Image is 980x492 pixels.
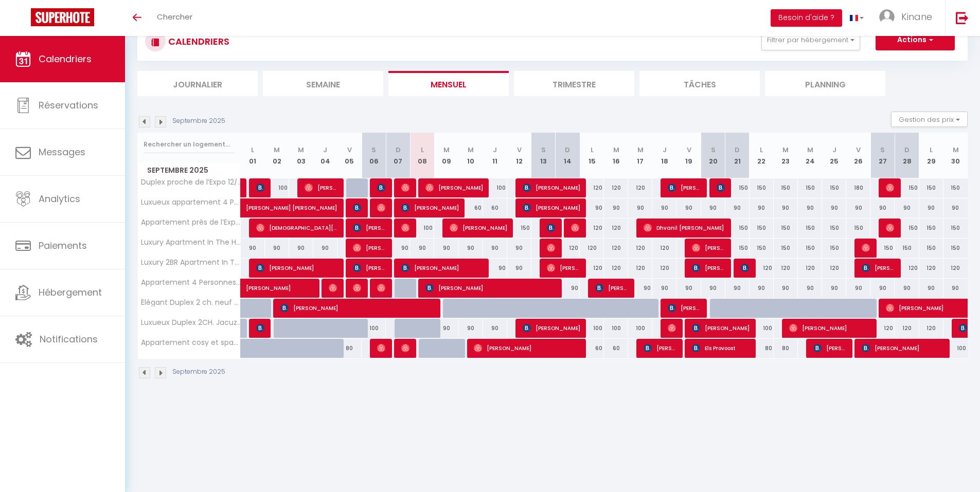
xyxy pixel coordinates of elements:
th: 18 [652,133,676,178]
abbr: J [493,145,497,155]
th: 10 [458,133,483,178]
img: Super Booking [31,8,94,26]
span: [PERSON_NAME] [329,278,337,298]
span: Luxury 2BR Apartment In The Heart Of [GEOGRAPHIC_DATA] [139,259,242,266]
div: 90 [652,279,676,298]
th: 12 [507,133,531,178]
span: [PERSON_NAME] [PERSON_NAME] [246,193,341,212]
span: Élégant Duplex 2 ch. neuf et central [139,299,242,306]
div: 120 [580,239,604,258]
abbr: J [832,145,836,155]
abbr: M [953,145,959,155]
abbr: V [856,145,861,155]
div: 100 [362,319,386,338]
th: 14 [556,133,580,178]
span: Notifications [40,333,98,345]
img: ... [879,9,895,25]
div: 150 [774,239,798,258]
div: 80 [750,339,774,358]
p: Septembre 2025 [172,116,225,126]
button: Filtrer par hébergement [761,30,860,50]
abbr: D [565,145,570,155]
div: 90 [580,198,604,217]
th: 08 [410,133,434,178]
span: [PERSON_NAME] [813,338,846,358]
span: [PERSON_NAME] [246,273,317,293]
div: 120 [774,259,798,278]
th: 29 [919,133,943,178]
div: 90 [483,239,507,258]
div: 120 [750,259,774,278]
li: Tâches [639,71,760,96]
abbr: J [323,145,327,155]
div: 90 [943,198,968,217]
abbr: L [591,145,594,155]
div: 90 [289,239,313,258]
th: 16 [604,133,628,178]
img: logout [956,11,969,24]
abbr: D [735,145,740,155]
span: [PERSON_NAME] [547,258,580,278]
div: 90 [483,319,507,338]
span: Thu Trang [401,178,409,197]
span: [PERSON_NAME] [644,338,676,358]
div: 120 [870,319,895,338]
span: [PERSON_NAME] [256,318,264,338]
span: [PERSON_NAME] [401,258,484,278]
div: 150 [870,239,895,258]
div: 150 [822,218,846,238]
abbr: L [760,145,763,155]
th: 26 [846,133,870,178]
abbr: S [541,145,546,155]
abbr: L [251,145,254,155]
a: [PERSON_NAME] [241,279,265,298]
span: Luxueux Duplex 2CH. Jacuzzi Balnéo Et Terasse [139,319,242,326]
abbr: V [347,145,352,155]
a: anduela nazaj [241,178,246,198]
div: 90 [652,198,676,217]
span: [PERSON_NAME] [692,258,725,278]
div: 150 [774,218,798,238]
div: 120 [604,178,628,197]
span: [PERSON_NAME] [692,318,750,338]
div: 90 [822,279,846,298]
div: 120 [895,319,919,338]
div: 60 [458,198,483,217]
div: 90 [701,198,725,217]
div: 150 [943,239,968,258]
div: 80 [337,339,362,358]
span: Kinane [901,10,932,23]
div: 90 [895,279,919,298]
abbr: D [396,145,401,155]
div: 60 [604,339,628,358]
li: Planning [765,71,885,96]
li: Trimestre [514,71,634,96]
div: 90 [870,279,895,298]
div: 150 [750,239,774,258]
div: 90 [386,239,410,258]
span: Réservations [39,99,98,112]
div: 90 [943,279,968,298]
span: [PERSON_NAME] [256,178,264,197]
th: 27 [870,133,895,178]
div: 150 [919,239,943,258]
div: 150 [774,178,798,197]
span: [PERSON_NAME] [668,178,701,197]
div: 90 [628,279,652,298]
span: Analytics [39,192,80,205]
div: 150 [846,218,870,238]
th: 17 [628,133,652,178]
div: 90 [556,279,580,298]
div: 90 [822,198,846,217]
div: 120 [604,259,628,278]
th: 04 [313,133,337,178]
div: 120 [895,259,919,278]
span: [DEMOGRAPHIC_DATA][PERSON_NAME] [256,218,338,238]
th: 23 [774,133,798,178]
div: 150 [943,218,968,238]
abbr: L [930,145,933,155]
abbr: M [807,145,813,155]
div: 90 [750,279,774,298]
span: [PERSON_NAME] [692,238,725,258]
span: Appartement cosy et spacieux proche de l’ING Arena [139,339,242,347]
